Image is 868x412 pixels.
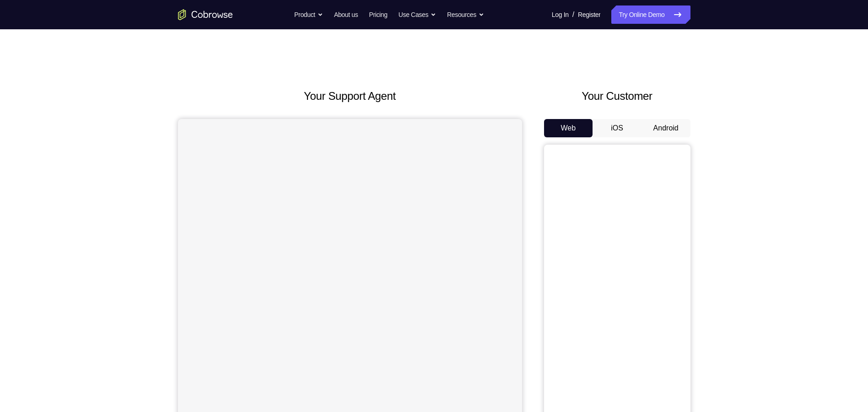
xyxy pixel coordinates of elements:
[399,5,436,24] button: Use Cases
[334,5,358,24] a: About us
[544,88,690,104] h2: Your Customer
[294,5,323,24] button: Product
[552,5,569,24] a: Log In
[572,9,574,20] span: /
[544,119,593,137] button: Web
[447,5,484,24] button: Resources
[369,5,387,24] a: Pricing
[578,5,600,24] a: Register
[642,119,690,137] button: Android
[593,119,642,137] button: iOS
[178,9,233,20] a: Go to the home page
[611,5,690,24] a: Try Online Demo
[178,88,522,104] h2: Your Support Agent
